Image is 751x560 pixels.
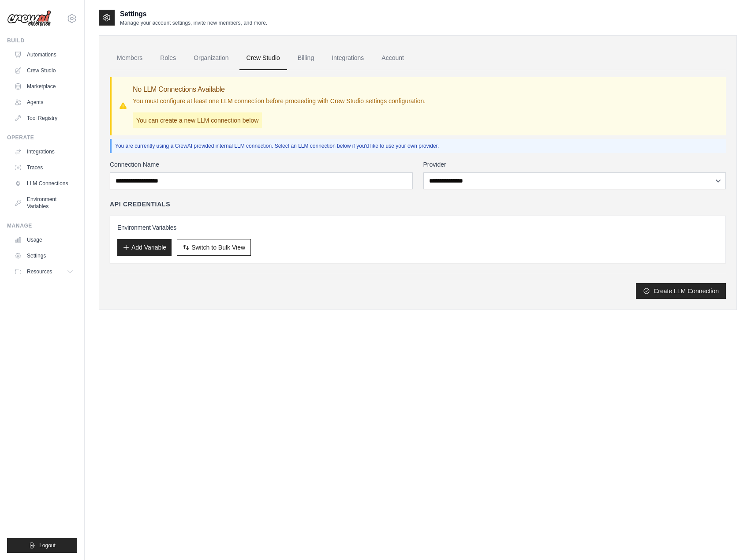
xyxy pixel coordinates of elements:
[11,265,77,279] button: Resources
[11,111,77,125] a: Tool Registry
[11,176,77,190] a: LLM Connections
[11,48,77,62] a: Automations
[191,243,245,252] span: Switch to Bulk View
[374,46,411,70] a: Account
[291,46,321,70] a: Billing
[7,538,77,553] button: Logout
[7,10,51,27] img: Logo
[187,46,235,70] a: Organization
[110,200,170,209] h4: API Credentials
[325,46,371,70] a: Integrations
[7,222,77,229] div: Manage
[11,145,77,159] a: Integrations
[7,37,77,44] div: Build
[27,268,52,275] span: Resources
[423,160,726,169] label: Provider
[636,283,726,299] button: Create LLM Connection
[177,239,251,256] button: Switch to Bulk View
[110,160,413,169] label: Connection Name
[133,84,426,95] h3: No LLM Connections Available
[11,79,77,93] a: Marketplace
[120,19,267,26] p: Manage your account settings, invite new members, and more.
[133,97,426,105] p: You must configure at least one LLM connection before proceeding with Crew Studio settings config...
[11,95,77,109] a: Agents
[117,239,172,256] button: Add Variable
[239,46,287,70] a: Crew Studio
[39,542,56,549] span: Logout
[153,46,183,70] a: Roles
[11,233,77,247] a: Usage
[7,134,77,141] div: Operate
[115,142,722,149] p: You are currently using a CrewAI provided internal LLM connection. Select an LLM connection below...
[11,63,77,78] a: Crew Studio
[11,192,77,213] a: Environment Variables
[11,161,77,175] a: Traces
[133,112,262,128] p: You can create a new LLM connection below
[117,223,718,232] h3: Environment Variables
[110,46,149,70] a: Members
[11,249,77,263] a: Settings
[120,9,267,19] h2: Settings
